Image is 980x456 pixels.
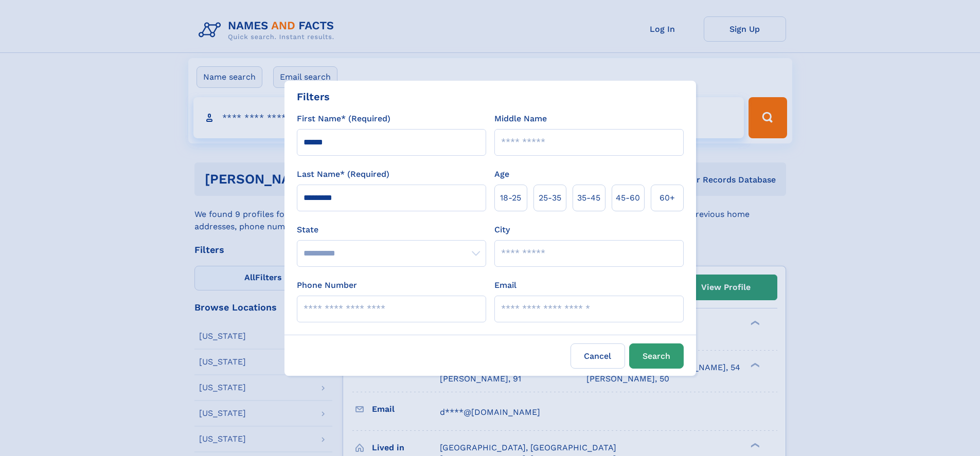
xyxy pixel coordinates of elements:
span: 18‑25 [500,192,521,204]
span: 35‑45 [577,192,600,204]
span: 25‑35 [539,192,561,204]
label: Cancel [571,343,625,369]
div: Filters [297,89,330,104]
button: Search [629,343,684,369]
label: Email [494,279,516,291]
span: 45‑60 [616,192,640,204]
span: 60+ [660,192,675,204]
label: Age [494,168,509,180]
label: State [297,224,486,236]
label: Phone Number [297,279,357,291]
label: City [494,224,510,236]
label: First Name* (Required) [297,113,390,125]
label: Middle Name [494,113,547,125]
label: Last Name* (Required) [297,168,389,180]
